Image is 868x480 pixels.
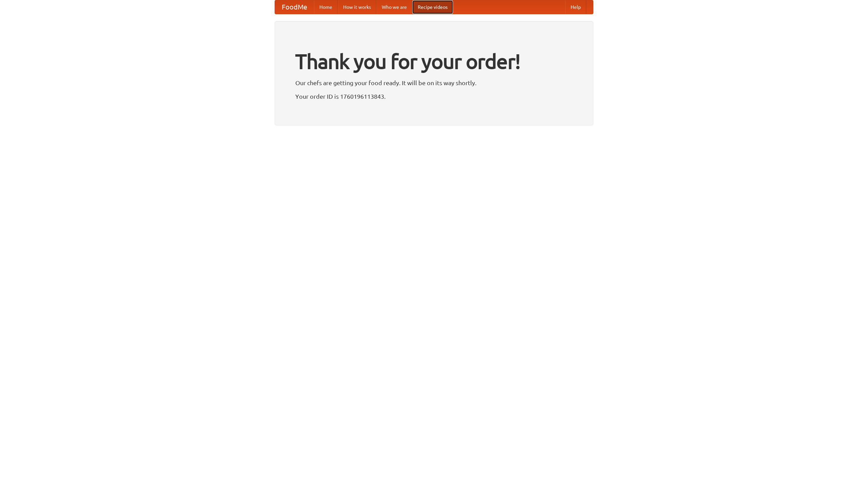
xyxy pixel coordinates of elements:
a: Help [565,0,586,14]
a: FoodMe [275,0,314,14]
a: Home [314,0,338,14]
a: Who we are [376,0,412,14]
a: How it works [338,0,376,14]
p: Our chefs are getting your food ready. It will be on its way shortly. [295,78,573,88]
a: Recipe videos [412,0,453,14]
p: Your order ID is 1760196113843. [295,91,573,101]
h1: Thank you for your order! [295,45,573,78]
